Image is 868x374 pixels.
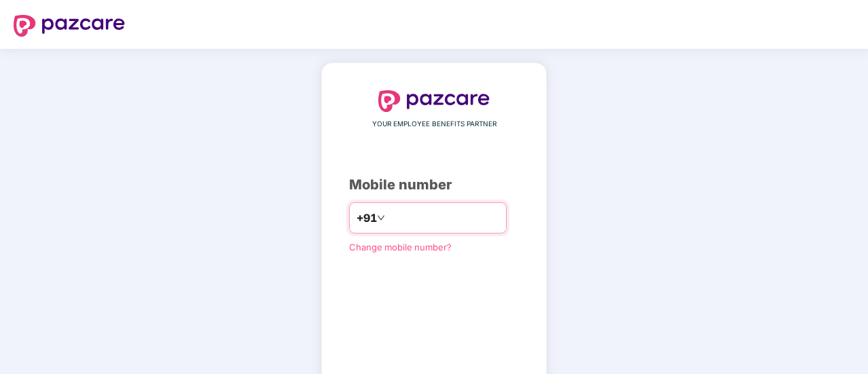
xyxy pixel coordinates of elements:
img: logo [378,90,490,112]
div: Mobile number [349,174,519,195]
span: YOUR EMPLOYEE BENEFITS PARTNER [372,119,496,130]
span: down [377,214,385,222]
img: logo [14,15,125,37]
span: +91 [357,210,377,227]
a: Change mobile number? [349,242,452,253]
